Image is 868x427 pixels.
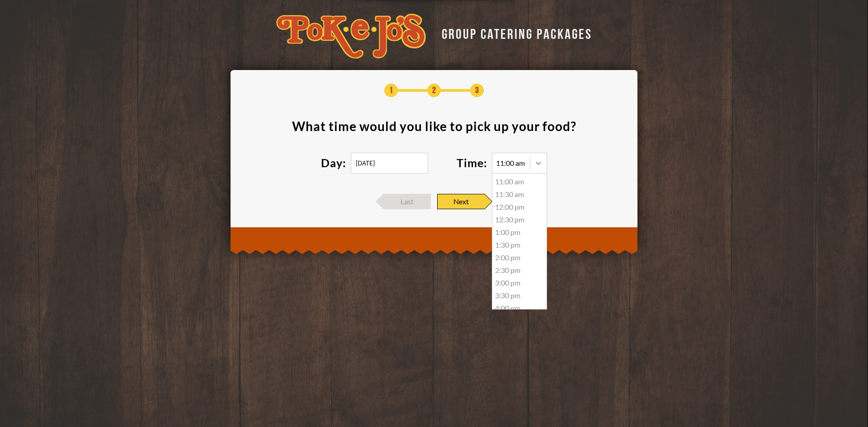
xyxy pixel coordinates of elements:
[321,157,346,169] label: Day:
[492,277,547,289] div: 3:00 pm
[384,84,398,97] span: 1
[492,201,547,213] div: 12:00 pm
[437,194,485,209] span: Next
[492,239,547,251] div: 1:30 pm
[492,175,547,188] div: 11:00 am
[292,120,576,132] div: What time would you like to pick up your food ?
[457,157,487,169] label: Time:
[383,194,431,209] span: Last
[276,14,426,59] img: logo-34603ddf.svg
[496,160,525,167] div: 11:00 am
[492,188,547,201] div: 11:30 am
[492,302,547,314] div: 4:00 pm
[435,23,592,41] div: GROUP CATERING PACKAGES
[492,226,547,239] div: 1:00 pm
[427,84,441,97] span: 2
[492,289,547,302] div: 3:30 pm
[470,84,484,97] span: 3
[492,213,547,226] div: 12:30 pm
[492,264,547,277] div: 2:30 pm
[492,251,547,264] div: 2:00 pm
